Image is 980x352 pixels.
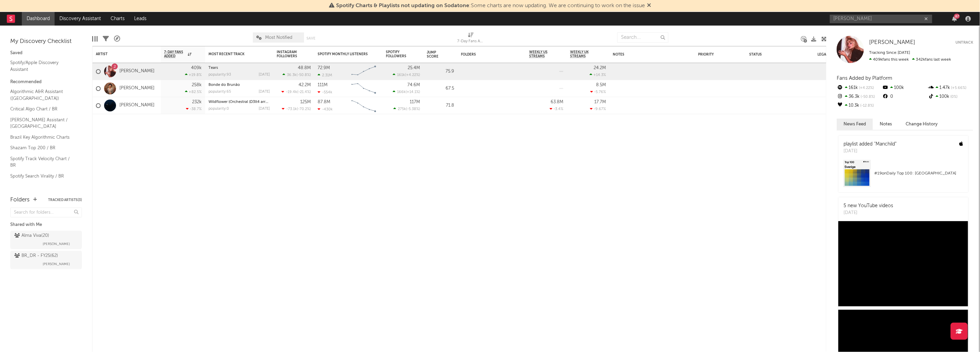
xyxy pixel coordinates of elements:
div: Wildflower (Orchestral (D3lt4 arrang.) [208,100,270,104]
div: Shared with Me [10,221,82,229]
span: Most Notified [265,35,292,40]
div: 24.2M [594,66,606,70]
span: -50.8 % [860,95,875,99]
a: Discovery Assistant [55,12,106,26]
div: [DATE] [259,90,270,94]
div: Priority [698,52,725,57]
div: popularity: 0 [208,107,229,111]
div: # 19 on Daily Top 100: [GEOGRAPHIC_DATA] [874,169,963,178]
div: [DATE] [844,148,896,155]
div: 161k [837,83,882,92]
div: 7-Day Fans Added (7-Day Fans Added) [457,29,485,49]
span: 166k [397,90,406,94]
div: Filters [103,29,109,49]
div: ( ) [393,73,420,77]
span: 409k fans this week [869,58,909,62]
span: -21.4 % [298,90,310,94]
div: popularity: 65 [208,90,231,94]
div: 258k [192,83,202,87]
span: +4.22 % [858,86,874,90]
div: ( ) [393,107,420,111]
div: -38.7 % [186,107,202,111]
div: 8.5M [596,83,606,87]
span: -19.4k [286,90,297,94]
div: 74.6M [407,83,420,87]
input: Search for artists [830,15,932,23]
a: Dashboard [22,12,55,26]
input: Search... [617,32,668,43]
div: Alma Viva ( 20 ) [14,232,49,240]
div: 5 new YouTube videos [844,202,893,210]
div: ( ) [282,107,311,111]
div: playlist added [844,141,896,148]
button: 87 [952,16,957,21]
div: Spotify Followers [386,50,410,58]
div: [DATE] [259,73,270,77]
div: 7-Day Fans Added (7-Day Fans Added) [457,37,485,46]
div: A&R Pipeline [114,29,120,49]
span: Spotify Charts & Playlists not updating on Sodatone [336,3,469,9]
div: Bonde do Brunão [208,83,270,87]
div: 75.9 [427,67,454,76]
div: 87 [954,14,960,19]
span: 161k [397,73,405,77]
span: -70.2 % [298,107,310,111]
div: Status [749,52,794,57]
span: 7-Day Fans Added [164,50,186,58]
a: Bonde do Brunão [208,83,240,87]
div: ( ) [283,73,311,77]
svg: Chart title [348,80,379,97]
div: -9.67 % [590,107,606,111]
div: Folders [461,52,512,57]
span: -5.38 % [407,107,419,111]
button: News Feed [837,119,873,130]
div: +14.3 % [590,73,606,77]
a: Spotify Search Virality / BR [10,172,75,180]
button: Tracked Artists(3) [48,198,82,202]
span: -50.8 % [298,73,310,77]
a: Spotify Addiction Chart / BR [10,183,75,190]
div: 71.8 [427,102,454,110]
svg: Chart title [348,97,379,114]
div: 63.8M [551,100,563,104]
div: 10.3k [837,101,882,110]
span: +14.1 % [407,90,419,94]
div: +82.5 % [185,90,202,94]
div: [DATE] [259,107,270,111]
div: 100k [928,92,973,101]
div: -554k [318,90,332,94]
div: 87.8M [318,100,330,104]
a: [PERSON_NAME] [119,103,155,108]
a: Charts [106,12,129,26]
div: 1.47k [928,83,973,92]
div: Recommended [10,78,82,86]
input: Search for folders... [10,208,82,217]
span: [PERSON_NAME] [43,260,70,268]
a: [PERSON_NAME] [119,68,155,74]
span: -12.8 % [859,104,874,108]
div: Jump Score [427,50,444,59]
a: #19onDaily Top 100: [GEOGRAPHIC_DATA] [838,160,968,192]
div: 232k [192,100,202,104]
div: 17.7M [594,100,606,104]
div: 72.9M [318,66,330,70]
span: Dismiss [647,3,651,9]
div: Most Recent Track [208,52,260,56]
div: -5.76 % [590,90,606,94]
div: ( ) [282,90,311,94]
a: Shazam Top 200 / BR [10,144,75,152]
span: Tracking Since: [DATE] [869,51,910,55]
a: Critical Algo Chart / BR [10,105,75,113]
span: Weekly US Streams [529,50,553,58]
a: Wildflower (Orchestral (D3lt4 arrang.) [208,100,274,104]
div: 100k [882,83,927,92]
span: 36.3k [287,73,297,77]
div: 0 [882,92,927,101]
div: [DATE] [844,210,893,216]
div: My Discovery Checklist [10,37,82,46]
div: -3.4 % [550,107,563,111]
div: Spotify Monthly Listeners [318,52,369,56]
span: [PERSON_NAME] [869,40,915,45]
a: BR_DR - FY25(62)[PERSON_NAME] [10,251,82,269]
span: Weekly UK Streams [570,50,596,58]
